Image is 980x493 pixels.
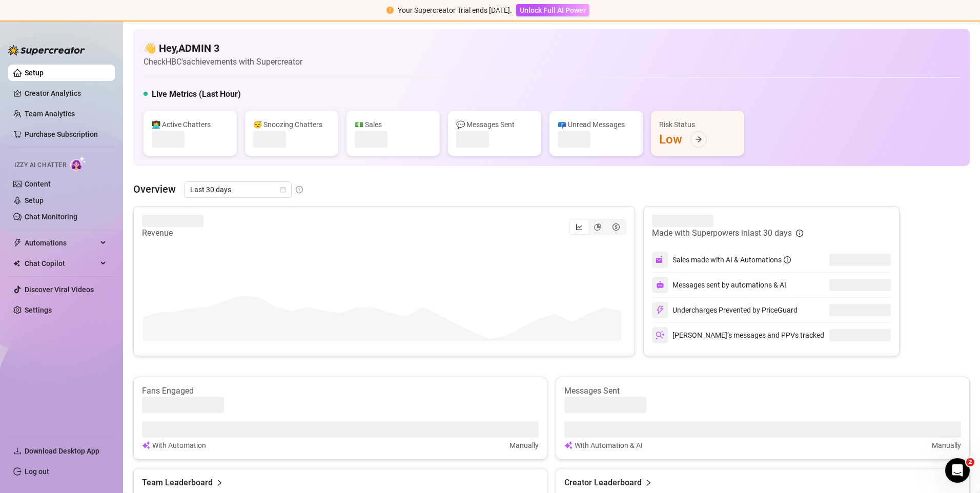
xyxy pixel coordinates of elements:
div: segmented control [569,219,626,235]
span: info-circle [796,230,803,237]
div: 😴 Snoozing Chatters [253,119,330,130]
img: svg%3e [142,440,150,451]
span: Automations [25,235,97,251]
a: Setup [25,69,44,77]
span: 2 [966,458,974,466]
article: Check HBC's achievements with Supercreator [144,55,302,68]
button: Unlock Full AI Power [516,4,589,16]
span: right [216,477,223,489]
a: Team Analytics [25,110,75,118]
span: thunderbolt [13,239,22,247]
a: Discover Viral Videos [25,285,94,294]
span: Last 30 days [190,182,285,197]
img: svg%3e [656,255,665,264]
div: [PERSON_NAME]’s messages and PPVs tracked [652,327,824,343]
iframe: Intercom live chat [945,458,970,483]
span: calendar [280,187,286,193]
a: Purchase Subscription [25,126,107,142]
span: pie-chart [594,223,601,231]
span: info-circle [784,256,791,263]
article: Messages Sent [564,385,961,397]
span: exclamation-circle [386,7,394,14]
div: Risk Status [659,119,736,130]
span: right [645,477,652,489]
a: Settings [25,306,52,314]
span: Download Desktop App [25,447,99,455]
div: Undercharges Prevented by PriceGuard [652,302,798,318]
h5: Live Metrics (Last Hour) [152,88,241,100]
article: Overview [133,181,176,197]
a: Content [25,180,51,188]
article: Revenue [142,227,203,239]
article: Manually [932,440,961,451]
div: Messages sent by automations & AI [652,277,786,293]
article: Manually [509,440,539,451]
h4: 👋 Hey, ADMIN 3 [144,41,302,55]
span: Chat Copilot [25,255,97,272]
img: logo-BBDzfeDw.svg [8,45,85,55]
a: Log out [25,467,49,476]
span: Your Supercreator Trial ends [DATE]. [398,6,512,14]
article: Creator Leaderboard [564,477,642,489]
article: With Automation & AI [575,440,643,451]
a: Unlock Full AI Power [516,6,589,14]
img: svg%3e [656,305,665,315]
div: 👩‍💻 Active Chatters [152,119,229,130]
span: info-circle [296,186,303,193]
div: 📪 Unread Messages [558,119,635,130]
div: 💬 Messages Sent [456,119,533,130]
img: svg%3e [564,440,573,451]
article: Team Leaderboard [142,477,213,489]
a: Chat Monitoring [25,213,77,221]
article: With Automation [152,440,206,451]
img: svg%3e [656,281,664,289]
div: Sales made with AI & Automations [672,254,791,265]
span: line-chart [576,223,583,231]
span: arrow-right [695,136,702,143]
article: Fans Engaged [142,385,539,397]
article: Made with Superpowers in last 30 days [652,227,792,239]
div: 💵 Sales [355,119,432,130]
span: Unlock Full AI Power [520,6,586,14]
img: AI Chatter [70,156,86,171]
span: download [13,447,22,455]
img: Chat Copilot [13,260,20,267]
img: svg%3e [656,331,665,340]
a: Setup [25,196,44,204]
span: dollar-circle [612,223,620,231]
span: Izzy AI Chatter [14,160,66,170]
a: Creator Analytics [25,85,107,101]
